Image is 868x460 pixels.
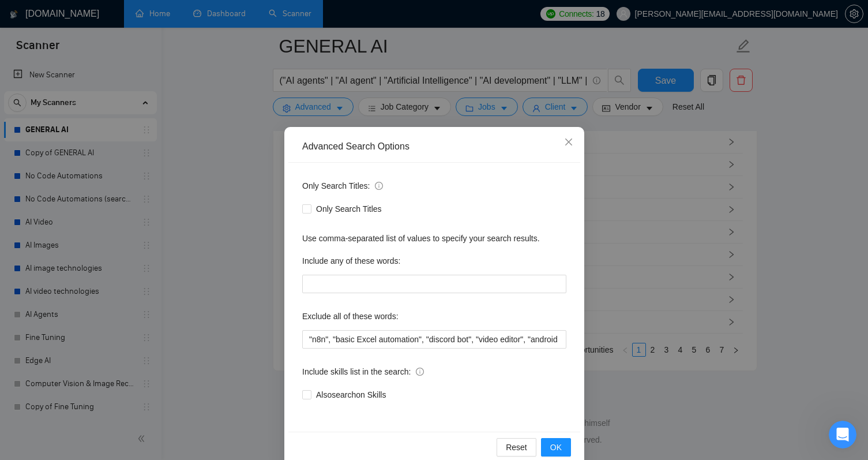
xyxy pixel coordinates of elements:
[550,441,561,454] span: OK
[506,441,527,454] span: Reset
[829,421,856,448] iframe: Intercom live chat
[302,307,399,326] label: Exclude all of these words:
[302,140,566,153] div: Advanced Search Options
[302,179,383,192] span: Only Search Titles:
[416,368,424,376] span: info-circle
[497,438,536,457] button: Reset
[302,365,424,378] span: Include skills list in the search:
[302,252,400,270] label: Include any of these words:
[553,127,584,158] button: Close
[375,182,383,190] span: info-circle
[311,388,390,401] span: Also search on Skills
[311,203,386,215] span: Only Search Titles
[540,438,570,457] button: OK
[302,232,566,245] div: Use comma-separated list of values to specify your search results.
[564,137,573,147] span: close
